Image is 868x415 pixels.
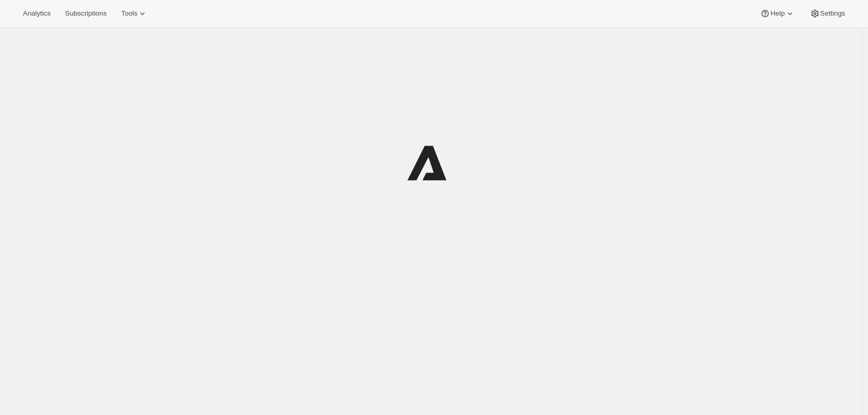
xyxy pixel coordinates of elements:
[121,9,137,18] span: Tools
[804,6,851,21] button: Settings
[17,6,57,21] button: Analytics
[65,9,107,18] span: Subscriptions
[754,6,801,21] button: Help
[23,9,50,18] span: Analytics
[115,6,154,21] button: Tools
[770,9,784,18] span: Help
[820,9,845,18] span: Settings
[59,6,113,21] button: Subscriptions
